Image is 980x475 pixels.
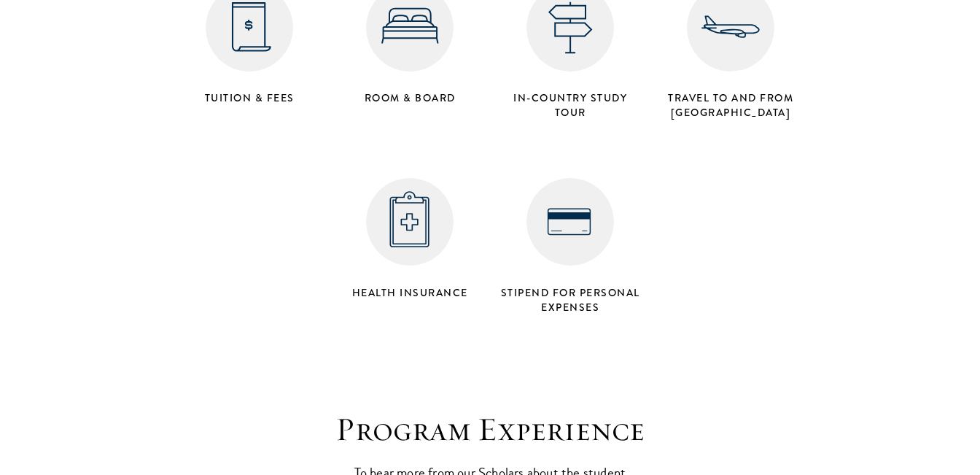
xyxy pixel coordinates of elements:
[337,90,483,105] h4: Room & Board
[497,285,643,314] h4: Stipend for personal expenses
[337,285,483,300] h4: Health Insurance
[497,90,643,120] h4: in-country study tour
[658,90,804,120] h4: Travel to and from [GEOGRAPHIC_DATA]
[264,409,716,450] h3: Program Experience
[176,90,322,105] h4: Tuition & Fees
